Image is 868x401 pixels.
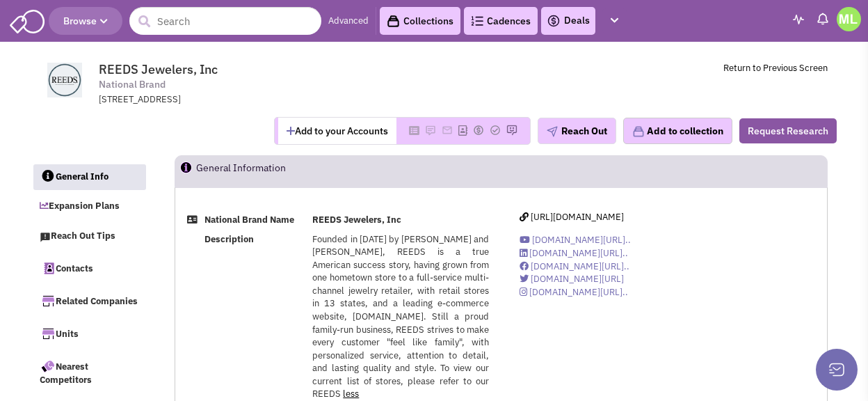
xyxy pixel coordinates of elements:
[63,15,108,27] span: Browse
[312,214,401,226] b: REEDS Jewelers, Inc
[632,125,645,138] img: icon-collection-lavender.png
[49,7,122,35] button: Browse
[547,13,590,29] a: Deals
[471,16,483,26] img: Cadences_logo.png
[529,247,628,259] span: [DOMAIN_NAME][URL]..
[520,247,628,259] a: [DOMAIN_NAME][URL]..
[99,93,462,107] div: [STREET_ADDRESS]
[442,125,453,136] img: Please add to your accounts
[623,118,732,144] button: Add to collection
[520,273,624,285] a: [DOMAIN_NAME][URL]
[425,125,436,136] img: Please add to your accounts
[40,63,89,97] img: www.reeds.com
[33,223,145,250] a: Reach Out Tips
[328,15,369,28] a: Advanced
[204,214,294,226] b: National Brand Name
[387,15,400,28] img: icon-collection-lavender-black.svg
[538,118,616,144] button: Reach Out
[33,319,145,348] a: Units
[10,7,45,33] img: SmartAdmin
[531,273,624,285] span: [DOMAIN_NAME][URL]
[547,126,558,137] img: plane.png
[343,388,359,400] a: less
[464,7,538,35] a: Cadences
[547,13,561,29] img: icon-deals.svg
[99,77,166,92] span: National Brand
[723,62,828,74] a: Return to Previous Screen
[473,125,484,136] img: Please add to your accounts
[99,61,218,77] span: REEDS Jewelers, Inc
[129,7,321,35] input: Search
[520,260,629,272] a: [DOMAIN_NAME][URL]..
[278,118,396,144] button: Add to your Accounts
[837,7,861,31] img: Michael Leon
[520,234,631,246] a: [DOMAIN_NAME][URL]..
[520,211,624,223] a: [URL][DOMAIN_NAME]
[380,7,460,35] a: Collections
[532,234,631,246] span: [DOMAIN_NAME][URL]..
[196,156,286,187] h2: General Information
[490,125,501,136] img: Please add to your accounts
[33,286,145,315] a: Related Companies
[33,352,145,394] a: Nearest Competitors
[33,194,145,220] a: Expansion Plans
[312,233,489,400] span: Founded in [DATE] by [PERSON_NAME] and [PERSON_NAME], REEDS is a true American success story, hav...
[33,164,146,191] a: General Info
[739,118,837,143] button: Request Research
[529,286,628,298] span: [DOMAIN_NAME][URL]..
[506,125,517,136] img: Please add to your accounts
[204,233,254,245] b: Description
[33,253,145,283] a: Contacts
[531,260,629,272] span: [DOMAIN_NAME][URL]..
[520,286,628,298] a: [DOMAIN_NAME][URL]..
[531,211,624,223] span: [URL][DOMAIN_NAME]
